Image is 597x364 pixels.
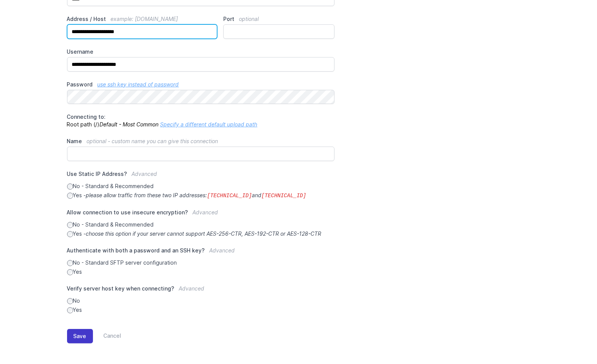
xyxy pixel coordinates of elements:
a: Cancel [93,329,122,343]
span: example: [DOMAIN_NAME] [111,16,178,22]
label: Password [67,81,335,88]
i: please allow traffic from these two IP addresses: and [86,192,306,198]
label: Yes - [67,230,335,238]
span: Advanced [210,247,235,254]
span: optional - custom name you can give this connection [87,138,218,144]
label: Name [67,137,335,145]
i: Default - Most Common [100,121,159,128]
label: Verify server host key when connecting? [67,285,335,297]
p: Root path (/) [67,113,335,128]
button: Save [67,329,93,343]
label: Use Static IP Address? [67,170,335,182]
input: Yes [67,307,73,313]
span: Advanced [132,171,157,177]
input: Yes [67,269,73,275]
label: Yes [67,306,335,314]
input: Yes -choose this option if your server cannot support AES-256-CTR, AES-192-CTR or AES-128-CTR [67,231,73,237]
input: No - Standard & Recommended [67,184,73,190]
span: optional [239,16,259,22]
label: Port [223,15,335,23]
label: Address / Host [67,15,218,23]
label: Allow connection to use insecure encryption? [67,209,335,221]
label: No - Standard & Recommended [67,221,335,228]
label: Yes - [67,192,335,200]
span: Connecting to: [67,113,106,120]
a: Specify a different default upload path [160,121,258,128]
label: Username [67,48,335,56]
label: Yes [67,268,335,276]
i: choose this option if your server cannot support AES-256-CTR, AES-192-CTR or AES-128-CTR [86,230,322,237]
iframe: Drift Widget Chat Controller [559,326,588,355]
input: No - Standard & Recommended [67,222,73,228]
input: Yes -please allow traffic from these two IP addresses:[TECHNICAL_ID]and[TECHNICAL_ID] [67,193,73,199]
label: No - Standard SFTP server configuration [67,259,335,267]
a: use ssh key instead of password [98,81,179,88]
input: No [67,298,73,304]
input: No - Standard SFTP server configuration [67,260,73,266]
label: No - Standard & Recommended [67,182,335,190]
label: Authenticate with both a password and an SSH key? [67,247,335,259]
code: [TECHNICAL_ID] [207,193,252,199]
label: No [67,297,335,305]
span: Advanced [193,209,218,216]
code: [TECHNICAL_ID] [261,193,306,199]
span: Advanced [179,285,205,292]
